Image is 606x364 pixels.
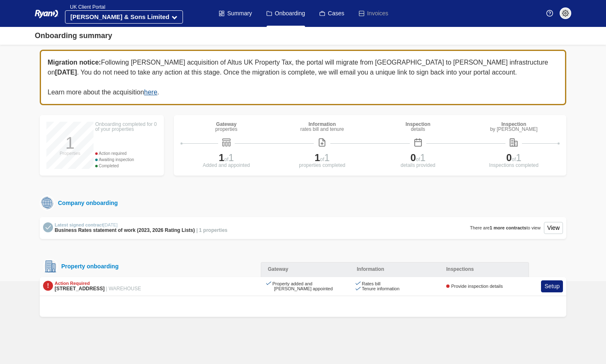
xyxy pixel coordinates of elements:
[406,122,430,127] div: Inspection
[55,286,105,292] span: [STREET_ADDRESS]
[470,225,541,231] div: There are to view
[490,127,538,132] div: by [PERSON_NAME]
[103,222,118,227] time: [DATE]
[468,153,560,163] div: of
[95,122,157,132] div: Onboarding completed for 0 of your properties
[357,286,399,292] div: Tenure information
[95,157,157,163] div: Awaiting inspection
[406,127,430,132] div: details
[516,152,521,163] span: 1
[70,13,169,20] strong: [PERSON_NAME] & Sons Limited
[301,127,344,132] div: rates bill and tenure
[180,153,272,163] div: of
[372,163,464,168] div: details provided
[95,163,157,169] div: Completed
[106,286,141,292] span: | WAREHOUSE
[277,163,368,168] div: properties completed
[55,281,141,286] div: Action Required
[468,163,560,168] div: Inspections completed
[544,222,563,234] a: View
[215,127,237,132] div: properties
[261,262,350,277] div: Gateway
[35,30,112,41] div: Onboarding summary
[180,163,272,168] div: Added and appointed
[410,152,416,163] span: 0
[420,152,426,163] span: 1
[144,89,157,96] a: here
[219,152,224,163] span: 1
[446,284,503,289] div: Provide inspection details
[55,69,77,76] b: [DATE]
[324,152,329,163] span: 1
[490,122,538,127] div: Inspection
[301,122,344,127] div: Information
[58,263,118,270] div: Property onboarding
[440,262,529,277] div: Inspections
[215,122,237,127] div: Gateway
[55,199,118,207] div: Company onboarding
[277,153,368,163] div: of
[55,222,228,228] div: Latest signed contract
[65,10,183,24] button: [PERSON_NAME] & Sons Limited
[40,50,566,105] div: Following [PERSON_NAME] acquisition of Altus UK Property Tax, the portal will migrate from [GEOGR...
[55,227,195,233] span: Business Rates statement of work (2023, 2026 Rating Lists)
[562,10,569,17] img: settings
[315,152,320,163] span: 1
[490,225,527,230] span: 1 more contracts
[95,150,157,157] div: Action required
[196,227,227,233] span: | 1 properties
[350,262,440,277] div: Information
[546,10,553,17] img: Help
[228,152,234,163] span: 1
[48,59,101,66] b: Migration notice:
[506,152,512,163] span: 0
[267,281,344,292] div: Property added and [PERSON_NAME] appointed
[357,281,399,287] div: Rates bill
[65,4,105,10] span: UK Client Portal
[372,153,464,163] div: of
[541,280,563,292] a: Setup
